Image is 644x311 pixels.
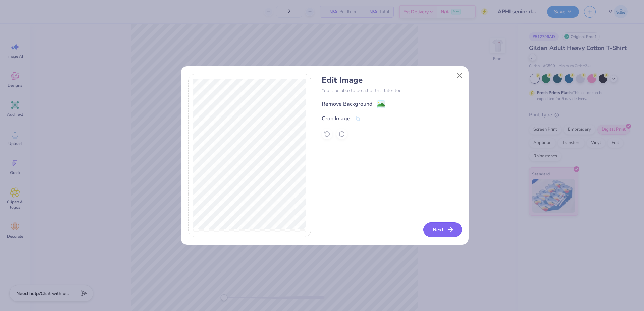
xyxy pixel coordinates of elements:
[322,87,461,94] p: You’ll be able to do all of this later too.
[423,222,462,237] button: Next
[322,100,372,108] div: Remove Background
[322,114,350,123] div: Crop Image
[453,69,466,82] button: Close
[322,75,461,85] h4: Edit Image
